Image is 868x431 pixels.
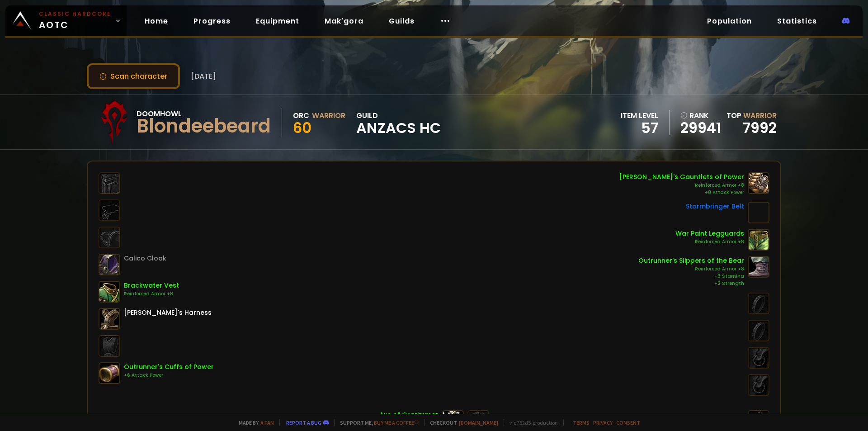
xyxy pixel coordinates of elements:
[748,256,769,278] img: item-15498
[312,110,345,121] div: Warrior
[748,229,769,251] img: item-14727
[686,202,744,211] div: Stormbringer Belt
[619,189,744,196] div: +8 Attack Power
[317,12,371,30] a: Mak'gora
[675,238,744,246] div: Reinforced Armor +8
[743,110,777,121] span: Warrior
[124,254,166,263] div: Calico Cloak
[124,372,214,379] div: +6 Attack Power
[638,280,744,287] div: +2 Strength
[700,12,759,30] a: Population
[137,108,271,119] div: Doomhowl
[675,229,744,238] div: War Paint Legguards
[573,419,590,426] a: Terms
[424,419,498,426] span: Checkout
[249,12,307,30] a: Equipment
[726,110,777,121] div: Top
[124,362,214,372] div: Outrunner's Cuffs of Power
[293,118,311,138] span: 60
[619,182,744,189] div: Reinforced Armor +8
[616,419,640,426] a: Consent
[638,273,744,280] div: +3 Stamina
[293,110,309,121] div: Orc
[619,172,744,182] div: [PERSON_NAME]'s Gauntlets of Power
[124,290,179,298] div: Reinforced Armor +8
[99,308,120,330] img: item-6125
[87,63,180,89] button: Scan character
[39,10,111,32] span: AOTC
[379,410,439,420] div: Axe of Orgrimmar
[137,119,271,133] div: Blondeebeard
[137,12,175,30] a: Home
[382,12,422,30] a: Guilds
[191,71,216,82] span: [DATE]
[124,281,179,290] div: Brackwater Vest
[638,265,744,273] div: Reinforced Armor +8
[504,419,558,426] span: v. d752d5 - production
[334,419,419,426] span: Support me,
[638,256,744,265] div: Outrunner's Slippers of the Bear
[374,419,419,426] a: Buy me a coffee
[99,281,120,303] img: item-3306
[186,12,238,30] a: Progress
[770,12,824,30] a: Statistics
[621,110,658,121] div: item level
[260,419,274,426] a: a fan
[233,419,274,426] span: Made by
[459,419,498,426] a: [DOMAIN_NAME]
[124,308,212,317] div: [PERSON_NAME]'s Harness
[39,10,111,18] small: Classic Hardcore
[748,172,769,194] img: item-9787
[748,202,769,223] img: item-12978
[356,121,441,135] span: Anzacs HC
[99,254,120,275] img: item-1497
[743,118,777,138] a: 7992
[5,5,127,36] a: Classic HardcoreAOTC
[621,121,658,135] div: 57
[680,121,721,135] a: 29941
[286,419,321,426] a: Report a bug
[99,362,120,384] img: item-15499
[356,110,441,135] div: guild
[593,419,613,426] a: Privacy
[680,110,721,121] div: rank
